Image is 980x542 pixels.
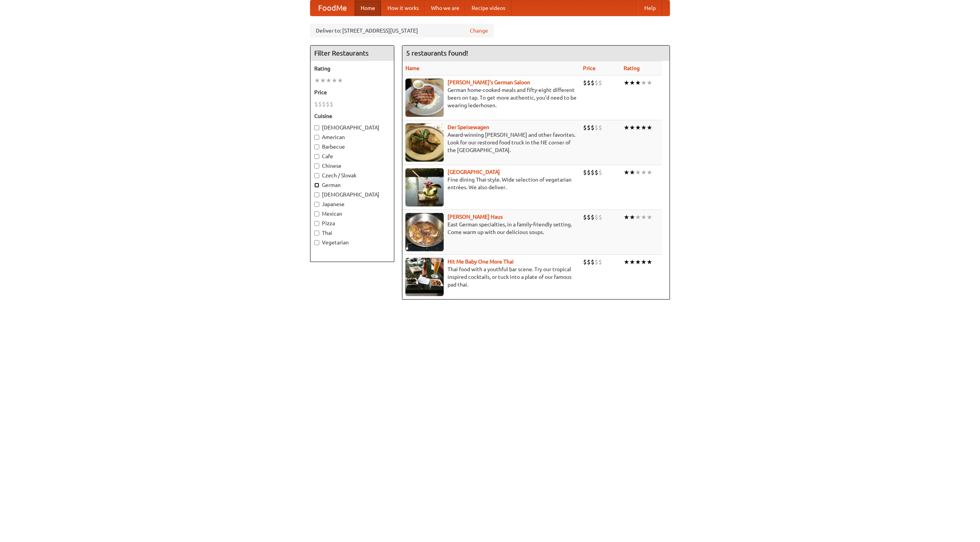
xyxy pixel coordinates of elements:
input: Vegetarian [314,240,319,245]
li: $ [583,213,587,221]
a: FoodMe [310,0,354,16]
h5: Rating [314,65,390,72]
a: [PERSON_NAME] Haus [448,214,503,220]
li: ★ [332,76,337,85]
img: kohlhaus.jpg [405,213,444,251]
li: $ [591,168,595,177]
p: German home-cooked meals and fifty-eight different beers on tap. To get more authentic, you'd nee... [405,86,577,109]
img: satay.jpg [405,168,444,206]
input: [DEMOGRAPHIC_DATA] [314,192,319,197]
img: speisewagen.jpg [405,123,444,162]
li: $ [587,123,591,132]
input: Japanese [314,202,319,207]
a: Hit Me Baby One More Thai [448,259,514,265]
a: Price [583,65,596,71]
li: ★ [647,213,652,221]
li: ★ [635,79,641,87]
input: Chinese [314,164,319,169]
input: Czech / Slovak [314,173,319,178]
a: [GEOGRAPHIC_DATA] [448,169,500,175]
li: $ [595,123,598,132]
li: $ [595,168,598,177]
li: ★ [647,168,652,177]
a: Rating [624,65,640,71]
li: ★ [629,213,635,221]
li: $ [591,79,595,87]
li: $ [587,168,591,177]
li: ★ [320,76,326,85]
li: ★ [629,79,635,87]
label: Czech / Slovak [314,172,390,179]
li: $ [598,213,602,221]
input: Pizza [314,221,319,226]
li: $ [314,100,318,108]
input: Mexican [314,211,319,216]
li: $ [591,258,595,266]
li: $ [591,123,595,132]
li: $ [583,168,587,177]
li: $ [595,213,598,221]
li: ★ [635,258,641,266]
li: $ [322,100,326,108]
li: $ [587,213,591,221]
li: ★ [624,213,629,221]
label: Chinese [314,162,390,170]
li: ★ [641,258,647,266]
p: Fine dining Thai-style. Wide selection of vegetarian entrées. We also deliver. [405,176,577,191]
li: ★ [629,258,635,266]
li: $ [595,79,598,87]
h4: Filter Restaurants [310,46,394,61]
li: $ [583,123,587,132]
img: esthers.jpg [405,79,444,117]
label: Thai [314,229,390,237]
li: ★ [647,79,652,87]
li: $ [598,168,602,177]
li: $ [318,100,322,108]
li: ★ [629,168,635,177]
li: $ [591,213,595,221]
li: $ [595,258,598,266]
div: Deliver to: [STREET_ADDRESS][US_STATE] [310,24,494,38]
label: American [314,133,390,141]
li: ★ [635,168,641,177]
input: German [314,183,319,188]
li: ★ [641,123,647,132]
li: ★ [326,76,332,85]
label: Japanese [314,200,390,208]
label: Vegetarian [314,239,390,246]
a: Who we are [425,0,465,16]
li: $ [598,79,602,87]
li: $ [330,100,333,108]
a: Name [405,65,420,71]
input: [DEMOGRAPHIC_DATA] [314,125,319,130]
input: American [314,135,319,140]
li: ★ [641,79,647,87]
li: ★ [624,123,629,132]
label: Cafe [314,152,390,160]
label: Barbecue [314,143,390,151]
label: Pizza [314,219,390,227]
h5: Price [314,88,390,96]
label: German [314,181,390,189]
li: $ [587,258,591,266]
li: ★ [647,123,652,132]
li: $ [326,100,330,108]
p: Thai food with a youthful bar scene. Try our tropical inspired cocktails, or tuck into a plate of... [405,265,577,288]
li: ★ [635,213,641,221]
a: Help [638,0,662,16]
li: $ [587,79,591,87]
input: Thai [314,231,319,236]
li: ★ [624,168,629,177]
label: Mexican [314,210,390,218]
li: ★ [641,168,647,177]
a: Recipe videos [465,0,511,16]
li: $ [598,123,602,132]
a: [PERSON_NAME]'s German Saloon [448,79,530,85]
li: $ [598,258,602,266]
li: ★ [635,123,641,132]
li: $ [583,258,587,266]
p: East German specialties, in a family-friendly setting. Come warm up with our delicious soups. [405,221,577,236]
a: How it works [381,0,425,16]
